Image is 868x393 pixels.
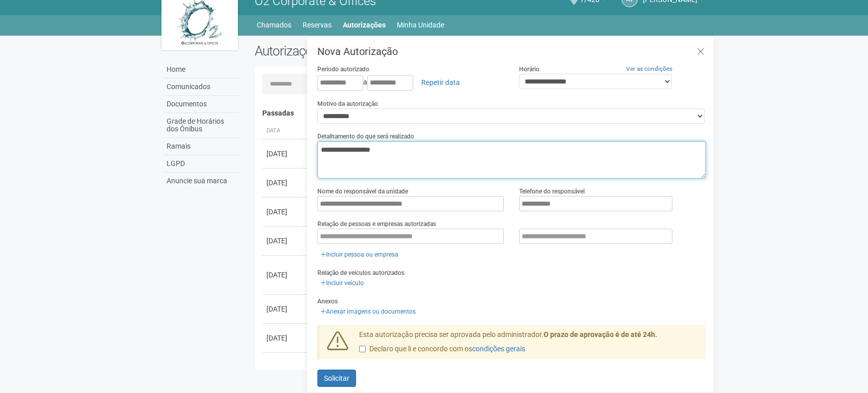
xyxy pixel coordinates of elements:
a: Minha Unidade [397,18,444,32]
div: a [317,74,504,91]
a: Repetir data [415,74,467,91]
label: Anexos [317,297,338,306]
div: [DATE] [266,333,304,343]
strong: O prazo de aprovação é de até 24h. [544,330,657,339]
label: Relação de veículos autorizados [317,268,404,277]
a: Anexar imagens ou documentos [317,306,419,317]
label: Detalhamento do que será realizado [317,132,414,141]
div: [DATE] [266,149,304,159]
h2: Autorizações [255,43,473,59]
a: Documentos [164,96,239,113]
label: Relação de pessoas e empresas autorizadas [317,219,436,229]
a: Anuncie sua marca [164,173,239,189]
input: Declaro que li e concordo com oscondições gerais [359,346,366,352]
label: Horário [519,65,539,74]
th: Data [262,123,308,139]
label: Período autorizado [317,65,369,74]
a: Incluir veículo [317,277,367,289]
label: Nome do responsável da unidade [317,187,408,196]
h4: Passadas [262,109,699,117]
a: Comunicados [164,78,239,96]
div: [DATE] [266,304,304,314]
div: [DATE] [266,236,304,246]
label: Declaro que li e concordo com os [359,344,525,354]
a: Ver as condições [626,65,672,72]
a: Grade de Horários dos Ônibus [164,113,239,138]
a: Home [164,61,239,78]
a: Autorizações [343,18,386,32]
span: Solicitar [324,374,349,382]
a: Incluir pessoa ou empresa [317,249,401,260]
a: LGPD [164,155,239,173]
label: Telefone do responsável [519,187,585,196]
div: [DATE] [266,207,304,217]
a: Ramais [164,138,239,155]
label: Motivo da autorização [317,99,378,108]
a: Chamados [257,18,291,32]
h3: Nova Autorização [317,46,706,57]
div: [DATE] [266,270,304,280]
div: [DATE] [266,178,304,188]
a: condições gerais [472,345,525,353]
a: Reservas [303,18,332,32]
div: Esta autorização precisa ser aprovada pelo administrador. [351,330,706,359]
button: Solicitar [317,370,356,387]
